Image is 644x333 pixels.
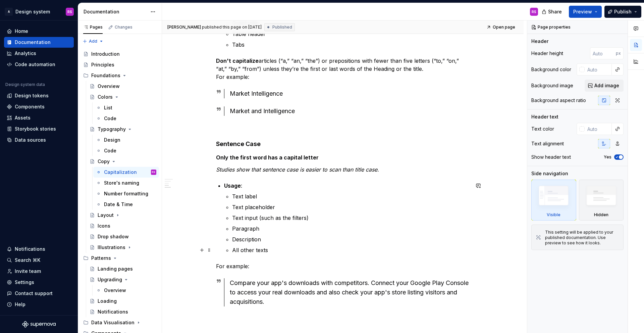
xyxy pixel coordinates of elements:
div: Loading [98,298,117,304]
div: Store's naming [104,180,139,186]
a: Colors [87,92,159,102]
a: Principles [80,59,159,70]
button: Notifications [4,244,74,254]
a: Overview [93,285,159,296]
a: Documentation [4,37,74,48]
a: Layout [87,210,159,221]
a: Home [4,26,74,37]
span: Published [272,25,292,30]
a: Store's naming [93,178,159,188]
div: Market and Intelligence [230,106,470,116]
span: Publish [614,8,632,15]
div: Data Visualisation [91,319,135,326]
div: Principles [91,61,114,68]
div: Typography [98,126,126,133]
div: Code [104,115,116,122]
div: RS [532,9,536,14]
a: Code automation [4,59,74,70]
div: RS [152,169,155,176]
span: Preview [573,8,592,15]
div: Date & Time [104,201,133,208]
div: Hidden [594,212,608,218]
span: [PERSON_NAME] [167,25,201,30]
div: Patterns [80,253,159,264]
div: Background aspect ratio [531,97,586,104]
a: Drop shadow [87,231,159,242]
a: Introduction [80,49,159,59]
a: Typography [87,124,159,135]
div: Illustrations [98,244,125,251]
a: Components [4,101,74,112]
div: Settings [15,279,34,286]
div: Data sources [15,137,46,143]
div: Code automation [15,61,55,68]
div: List [104,104,112,111]
div: Contact support [15,290,53,297]
div: Show header text [531,154,571,160]
div: Copy [98,158,110,165]
p: Description [232,235,470,243]
a: Upgrading [87,274,159,285]
div: Design system [15,8,50,15]
a: Assets [4,112,74,123]
svg: Supernova Logo [22,321,56,328]
div: Design system data [5,82,45,87]
a: Notifications [87,306,159,317]
a: Landing pages [87,264,159,274]
div: Notifications [98,308,128,315]
div: Compare your app's downloads with competitors. Connect your Google Play Console to access your re... [230,278,470,306]
div: Analytics [15,50,36,57]
div: Side navigation [531,170,568,177]
div: published this page on [DATE] [202,25,262,30]
p: Paragraph [232,225,470,233]
a: Number formatting [93,188,159,199]
div: Help [15,301,25,308]
div: Invite team [15,268,41,275]
div: Text alignment [531,140,564,147]
a: Data sources [4,135,74,145]
div: Colors [98,94,113,100]
p: Text label [232,192,470,200]
div: Changes [115,25,132,30]
a: CapitalizationRS [93,167,159,178]
a: Code [93,145,159,156]
div: Assets [15,114,31,121]
a: Icons [87,221,159,231]
p: px [616,51,621,56]
div: Foundations [91,72,120,79]
div: Visible [531,180,576,221]
a: Copy [87,156,159,167]
input: Auto [585,123,612,135]
a: Invite team [4,266,74,277]
div: Patterns [91,255,111,261]
label: Yes [604,154,611,160]
a: Analytics [4,48,74,59]
p: Table header [232,30,470,38]
div: Design [104,137,120,143]
div: Storybook stories [15,126,56,132]
button: Share [538,6,566,18]
div: Layout [98,212,114,219]
a: Storybook stories [4,124,74,134]
div: Home [15,28,28,35]
button: Add [80,37,106,46]
a: Date & Time [93,199,159,210]
span: Share [548,8,562,15]
div: Header text [531,113,558,120]
em: Studies show that sentence case is easier to scan than title case. [216,166,379,173]
h4: Sentence Case [216,140,470,148]
p: For example: [216,262,470,270]
span: Open page [493,25,515,30]
a: Design tokens [4,90,74,101]
div: Market Intelligence [230,89,470,98]
div: Text color [531,126,554,132]
div: A [5,8,13,16]
a: List [93,102,159,113]
div: Code [104,147,116,154]
div: RS [67,9,72,14]
a: Settings [4,277,74,288]
div: Documentation [15,39,51,46]
span: Add image [594,82,619,89]
div: Background color [531,66,571,73]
